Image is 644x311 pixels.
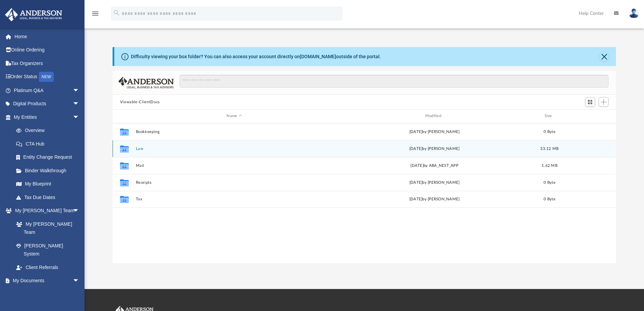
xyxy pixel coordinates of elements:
span: 0 Byte [544,180,555,184]
span: arrow_drop_down [73,274,86,288]
img: User Pic [629,8,639,18]
button: Switch to Grid View [585,97,595,107]
a: Digital Productsarrow_drop_down [5,97,90,111]
button: Tax [136,197,333,201]
a: Client Referrals [9,261,86,274]
a: Tax Due Dates [9,191,90,204]
button: Close [599,52,609,61]
span: arrow_drop_down [73,84,86,97]
span: 0 Byte [544,197,555,201]
a: menu [91,13,99,18]
a: My Documentsarrow_drop_down [5,274,86,288]
a: My Blueprint [9,177,86,191]
div: Size [536,113,563,119]
a: [DOMAIN_NAME] [300,54,336,59]
a: [PERSON_NAME] System [9,239,86,261]
a: CTA Hub [9,137,90,151]
div: Modified [336,113,533,119]
button: Receipts [136,180,333,185]
input: Search files and folders [180,75,609,88]
a: My [PERSON_NAME] Teamarrow_drop_down [5,204,86,218]
div: [DATE] by [PERSON_NAME] [336,196,533,202]
div: id [566,113,613,119]
div: [DATE] by [PERSON_NAME] [336,129,533,135]
a: Overview [9,124,90,137]
div: NEW [39,72,54,82]
span: arrow_drop_down [73,110,86,124]
img: Anderson Advisors Platinum Portal [3,8,64,21]
div: grid [113,123,616,263]
div: [DATE] by [PERSON_NAME] [336,146,533,152]
a: Home [5,30,90,43]
i: menu [91,9,99,18]
a: My Entitiesarrow_drop_down [5,110,90,124]
div: [DATE] by [PERSON_NAME] [336,179,533,185]
a: Entity Change Request [9,151,90,164]
div: Difficulty viewing your box folder? You can also access your account directly on outside of the p... [131,53,381,60]
span: arrow_drop_down [73,97,86,111]
a: Tax Organizers [5,57,90,70]
span: 33.12 MB [540,147,558,150]
a: My [PERSON_NAME] Team [9,217,83,239]
a: Online Ordering [5,43,90,57]
div: by ABA_NEST_APP [336,162,533,169]
button: Add [599,97,609,107]
button: Mail [136,163,333,168]
span: [DATE] [410,163,424,167]
a: Order StatusNEW [5,70,90,84]
span: 0 Byte [544,130,555,133]
i: search [113,9,120,17]
span: arrow_drop_down [73,204,86,218]
button: Bookkeeping [136,130,333,134]
span: 1.62 MB [542,163,557,167]
a: Binder Walkthrough [9,164,90,177]
a: Platinum Q&Aarrow_drop_down [5,84,90,97]
a: Box [9,287,83,301]
button: Law [136,147,333,151]
div: Name [135,113,333,119]
div: id [116,113,133,119]
button: Viewable-ClientDocs [120,99,160,105]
